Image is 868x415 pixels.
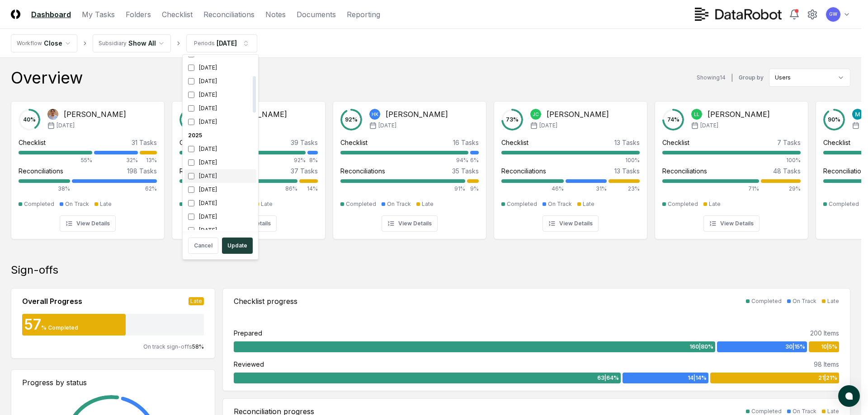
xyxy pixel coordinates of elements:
div: [DATE] [184,169,256,183]
div: 2025 [184,129,256,142]
div: [DATE] [184,196,256,210]
div: [DATE] [184,88,256,102]
div: [DATE] [184,210,256,224]
div: [DATE] [184,75,256,88]
div: [DATE] [184,115,256,129]
div: [DATE] [184,102,256,115]
button: Cancel [188,238,218,254]
div: [DATE] [184,156,256,169]
div: [DATE] [184,142,256,156]
div: [DATE] [184,183,256,196]
button: Update [222,238,253,254]
div: [DATE] [184,224,256,237]
div: [DATE] [184,61,256,75]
